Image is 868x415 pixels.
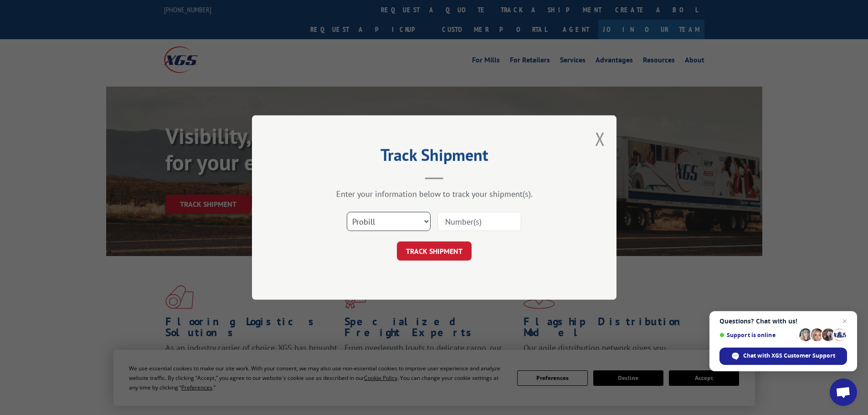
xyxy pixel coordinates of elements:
[839,316,850,327] span: Close chat
[298,149,571,166] h2: Track Shipment
[719,348,847,365] div: Chat with XGS Customer Support
[437,212,521,231] input: Number(s)
[830,379,857,406] div: Open chat
[298,189,571,199] div: Enter your information below to track your shipment(s).
[743,352,835,360] span: Chat with XGS Customer Support
[719,318,847,325] span: Questions? Chat with us!
[595,127,605,151] button: Close modal
[397,241,472,261] button: TRACK SHIPMENT
[719,332,796,338] span: Support is online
